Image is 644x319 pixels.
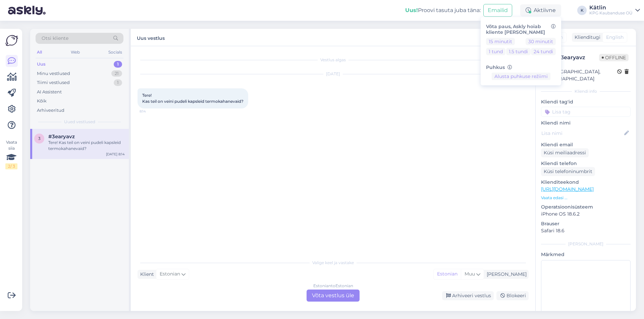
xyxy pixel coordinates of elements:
span: Tere! Kas teil on veini pudeli kapsleid termokahanevaid? [142,93,244,104]
h6: Võta paus, Askly hoiab kliente [PERSON_NAME] [486,24,556,35]
div: Tiimi vestlused [37,79,70,86]
p: Operatsioonisüsteem [541,204,631,211]
div: Vestlus algas [138,57,529,63]
label: Uus vestlus [137,33,165,42]
div: KPG Kaubanduse OÜ [589,10,633,16]
span: #3earyavz [48,134,75,140]
b: Uus! [405,7,418,13]
div: # 3earyavz [557,54,599,62]
p: Märkmed [541,251,631,258]
p: Safari 18.6 [541,227,631,234]
div: Arhiveeritud [37,107,64,114]
div: [DATE] [138,71,529,77]
a: KätlinKPG Kaubanduse OÜ [589,5,640,16]
p: Klienditeekond [541,179,631,186]
div: [PERSON_NAME] [484,271,527,278]
div: Web [69,48,81,57]
span: Estonian [160,270,180,278]
span: 3 [38,136,41,141]
p: Kliendi tag'id [541,98,631,105]
div: [DATE] 8:14 [106,152,125,157]
p: Kliendi telefon [541,160,631,167]
p: Brauser [541,220,631,227]
h6: Puhkus [486,65,556,70]
div: Arhiveeri vestlus [442,291,494,300]
button: 1.5 tundi [506,48,531,55]
p: Vaata edasi ... [541,195,631,201]
div: Estonian [434,269,461,279]
div: Blokeeri [496,291,529,300]
button: 30 minutit [526,38,556,45]
div: Socials [107,48,123,57]
div: [PERSON_NAME] [541,241,631,247]
div: 1 [114,61,122,68]
div: Tere! Kas teil on veini pudeli kapsleid termokahanevaid? [48,140,125,152]
span: Otsi kliente [42,35,68,42]
p: iPhone OS 18.6.2 [541,211,631,218]
span: Uued vestlused [64,119,95,125]
span: Offline [599,54,629,61]
div: Kätlin [589,5,633,10]
img: Askly Logo [5,34,18,47]
div: Küsi telefoninumbrit [541,167,595,176]
div: Võta vestlus üle [307,290,360,302]
div: Küsi meiliaadressi [541,148,589,157]
p: Kliendi nimi [541,119,631,127]
div: Kõik [37,98,47,104]
button: 1 tund [486,48,505,55]
div: Vaata siia [5,139,17,169]
button: Emailid [483,4,512,17]
input: Lisa tag [541,107,631,117]
span: English [606,34,624,41]
span: 8:14 [140,109,165,114]
div: AI Assistent [37,89,62,95]
div: K [577,6,587,15]
span: Muu [465,271,475,277]
p: Kliendi email [541,141,631,148]
div: Uus [37,61,46,68]
div: Aktiivne [520,4,561,16]
div: Estonian to Estonian [313,283,353,289]
div: 1 [114,79,122,86]
input: Lisa nimi [541,130,623,137]
div: [GEOGRAPHIC_DATA], [GEOGRAPHIC_DATA] [543,68,617,82]
div: 2 / 3 [5,163,17,169]
button: Alusta puhkuse režiimi [492,73,550,80]
div: Minu vestlused [37,70,70,77]
button: 15 minutit [486,38,515,45]
div: All [36,48,43,57]
div: 21 [111,70,122,77]
a: [URL][DOMAIN_NAME] [541,186,594,192]
div: Proovi tasuta juba täna: [405,6,481,14]
div: Valige keel ja vastake [138,260,529,266]
div: Klienditugi [572,34,600,41]
div: Kliendi info [541,88,631,94]
button: 24 tundi [531,48,556,55]
div: Klient [138,271,154,278]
